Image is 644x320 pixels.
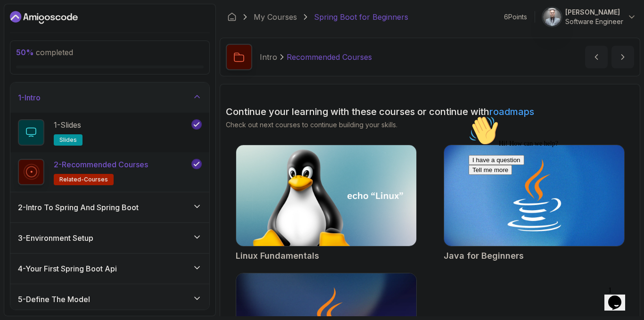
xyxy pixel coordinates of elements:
[10,223,209,253] button: 3-Environment Setup
[54,119,81,131] p: 1 - Slides
[18,232,93,244] h3: 3 - Environment Setup
[4,28,93,35] span: Hi! How can we help?
[226,120,634,130] p: Check out next courses to continue building your skills.
[18,159,202,185] button: 2-Recommended Coursesrelated-courses
[226,105,634,118] h2: Continue your learning with these courses or continue with
[260,51,277,63] p: Intro
[4,53,47,63] button: Tell me more
[585,46,608,68] button: previous content
[236,145,416,246] img: Linux Fundamentals card
[236,249,319,263] h2: Linux Fundamentals
[18,202,139,213] h3: 2 - Intro To Spring And Spring Boot
[227,12,237,22] a: Dashboard
[16,48,73,57] span: completed
[604,282,635,311] iframe: chat widget
[504,12,527,22] p: 6 Points
[444,145,625,263] a: Java for Beginners cardJava for Beginners
[16,48,34,57] span: 50 %
[18,92,41,103] h3: 1 - Intro
[18,119,202,146] button: 1-Slidesslides
[236,145,417,263] a: Linux Fundamentals cardLinux Fundamentals
[314,11,408,23] p: Spring Boot for Beginners
[287,51,372,63] p: Recommended Courses
[4,4,173,63] div: 👋Hi! How can we help?I have a questionTell me more
[543,8,561,26] img: user profile image
[565,17,623,26] p: Software Engineer
[18,263,117,274] h3: 4 - Your First Spring Boot Api
[543,8,636,26] button: user profile image[PERSON_NAME]Software Engineer
[565,8,623,17] p: [PERSON_NAME]
[611,46,634,68] button: next content
[10,10,78,25] a: Dashboard
[18,294,90,305] h3: 5 - Define The Model
[59,136,77,144] span: slides
[4,4,34,34] img: :wave:
[489,106,534,117] a: roadmaps
[444,249,524,263] h2: Java for Beginners
[10,284,209,314] button: 5-Define The Model
[59,176,108,183] span: related-courses
[10,82,209,113] button: 1-Intro
[10,192,209,222] button: 2-Intro To Spring And Spring Boot
[54,159,148,170] p: 2 - Recommended Courses
[254,11,297,23] a: My Courses
[4,43,59,53] button: I have a question
[10,254,209,284] button: 4-Your First Spring Boot Api
[465,112,635,278] iframe: chat widget
[444,145,624,246] img: Java for Beginners card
